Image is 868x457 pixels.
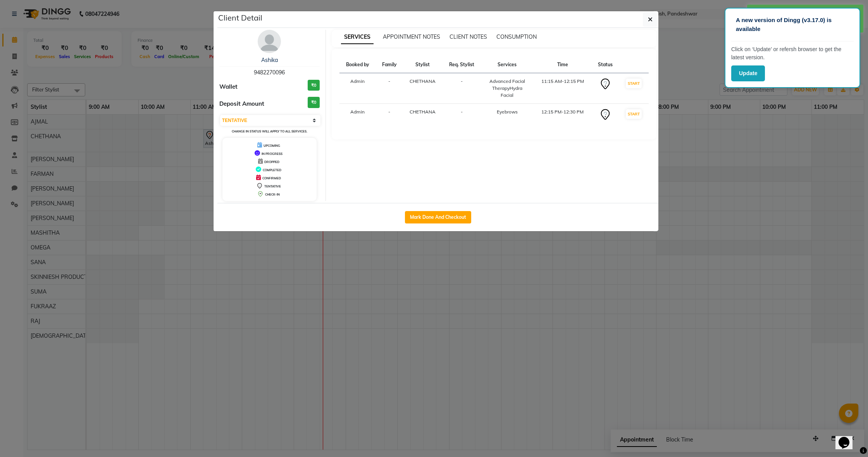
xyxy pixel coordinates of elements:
[383,33,440,40] span: APPOINTMENT NOTES
[262,176,281,180] span: CONFIRMED
[261,57,278,64] a: Ashika
[265,192,280,196] span: CHECK-IN
[341,30,374,44] span: SERVICES
[533,73,591,104] td: 11:15 AM-12:15 PM
[736,16,849,33] p: A new version of Dingg (v3.17.0) is available
[263,168,281,172] span: COMPLETED
[339,57,376,73] th: Booked by
[486,108,529,115] div: Eyebrows
[405,211,471,223] button: Mark Done And Checkout
[376,104,403,126] td: -
[219,100,264,108] span: Deposit Amount
[592,57,619,73] th: Status
[218,12,262,24] h5: Client Detail
[308,80,320,91] h3: ₹0
[339,73,376,104] td: Admin
[481,57,534,73] th: Services
[258,30,281,53] img: avatar
[449,33,487,40] span: CLIENT NOTES
[219,82,238,91] span: Wallet
[626,109,642,119] button: START
[264,184,281,188] span: TENTATIVE
[376,57,403,73] th: Family
[308,97,320,108] h3: ₹0
[403,57,442,73] th: Stylist
[486,78,529,99] div: Advanced Facial TherapyHydra Facial
[443,73,481,104] td: -
[533,104,591,126] td: 12:15 PM-12:30 PM
[626,79,642,88] button: START
[339,104,376,126] td: Admin
[731,45,854,62] p: Click on ‘Update’ or refersh browser to get the latest version.
[443,104,481,126] td: -
[533,57,591,73] th: Time
[264,160,279,164] span: DROPPED
[410,78,436,84] span: CHETHANA
[835,426,860,449] iframe: chat widget
[254,69,285,76] span: 9482270096
[263,144,280,148] span: UPCOMING
[262,152,282,156] span: IN PROGRESS
[443,57,481,73] th: Req. Stylist
[410,109,436,115] span: CHETHANA
[496,33,537,40] span: CONSUMPTION
[232,129,307,133] small: Change in status will apply to all services.
[731,65,765,81] button: Update
[376,73,403,104] td: -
